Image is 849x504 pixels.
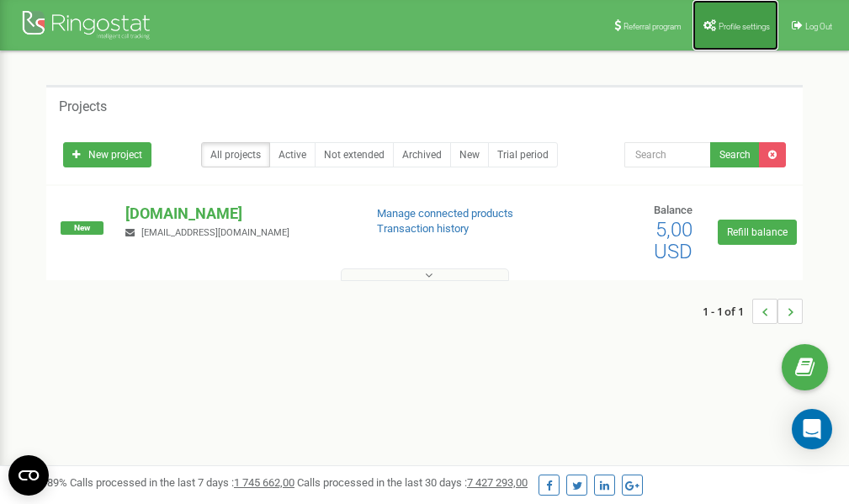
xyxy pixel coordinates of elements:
[393,142,451,167] a: Archived
[269,142,316,167] a: Active
[624,142,711,167] input: Search
[703,299,752,324] span: 1 - 1 of 1
[297,476,528,489] span: Calls processed in the last 30 days :
[234,476,294,489] u: 1 745 662,00
[377,222,469,235] a: Transaction history
[377,207,513,220] a: Manage connected products
[703,282,803,341] nav: ...
[63,142,151,167] a: New project
[623,22,682,31] span: Referral program
[718,220,797,245] a: Refill balance
[719,22,770,31] span: Profile settings
[710,142,760,167] button: Search
[59,99,107,114] h5: Projects
[805,22,832,31] span: Log Out
[467,476,528,489] u: 7 427 293,00
[315,142,394,167] a: Not extended
[61,221,103,235] span: New
[70,476,294,489] span: Calls processed in the last 7 days :
[488,142,558,167] a: Trial period
[792,409,832,449] div: Open Intercom Messenger
[654,204,692,216] span: Balance
[201,142,270,167] a: All projects
[450,142,489,167] a: New
[654,218,692,263] span: 5,00 USD
[125,203,349,225] p: [DOMAIN_NAME]
[8,455,49,496] button: Open CMP widget
[141,227,289,238] span: [EMAIL_ADDRESS][DOMAIN_NAME]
